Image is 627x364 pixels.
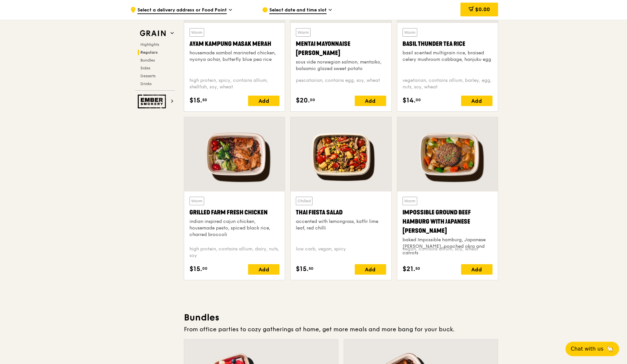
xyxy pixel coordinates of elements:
[403,246,493,259] div: vegan, contains allium, soy, wheat
[309,266,313,271] span: 50
[137,7,227,14] span: Select a delivery address or Food Point
[403,264,415,274] span: $21.
[184,312,498,323] h3: Bundles
[189,197,204,205] div: Warm
[403,197,417,205] div: Warm
[461,264,493,275] div: Add
[461,96,493,106] div: Add
[403,50,493,63] div: basil scented multigrain rice, braised celery mushroom cabbage, hanjuku egg
[140,50,158,55] span: Regulars
[189,77,279,90] div: high protein, spicy, contains allium, shellfish, soy, wheat
[606,345,614,353] span: 🦙
[571,345,603,353] span: Chat with us
[140,42,159,47] span: Highlights
[296,246,386,259] div: low carb, vegan, spicy
[248,96,279,106] div: Add
[184,325,498,334] div: From office parties to cozy gatherings at home, get more meals and more bang for your buck.
[189,39,279,48] div: Ayam Kampung Masak Merah
[296,77,386,90] div: pescatarian, contains egg, soy, wheat
[565,342,619,356] button: Chat with us🦙
[140,74,155,78] span: Desserts
[403,28,417,37] div: Warm
[189,218,279,238] div: indian inspired cajun chicken, housemade pesto, spiced black rice, charred broccoli
[296,197,313,205] div: Chilled
[403,96,416,105] span: $14.
[296,218,386,231] div: accented with lemongrass, kaffir lime leaf, red chilli
[296,96,310,105] span: $20.
[416,97,421,102] span: 00
[310,97,315,102] span: 00
[403,237,493,256] div: baked Impossible hamburg, Japanese [PERSON_NAME], poached okra and carrots
[355,264,386,275] div: Add
[475,6,490,12] span: $0.00
[296,264,309,274] span: $15.
[403,77,493,90] div: vegetarian, contains allium, barley, egg, nuts, soy, wheat
[138,27,168,39] img: Grain web logo
[189,50,279,63] div: housemade sambal marinated chicken, nyonya achar, butterfly blue pea rice
[269,7,327,14] span: Select date and time slot
[140,82,152,86] span: Drinks
[403,208,493,235] div: Impossible Ground Beef Hamburg with Japanese [PERSON_NAME]
[202,266,207,271] span: 00
[189,28,204,37] div: Warm
[189,246,279,259] div: high protein, contains allium, dairy, nuts, soy
[248,264,279,275] div: Add
[296,208,386,217] div: Thai Fiesta Salad
[296,39,386,58] div: Mentai Mayonnaise [PERSON_NAME]
[140,66,150,70] span: Sides
[202,97,207,102] span: 50
[140,58,155,63] span: Bundles
[189,208,279,217] div: Grilled Farm Fresh Chicken
[415,266,420,271] span: 50
[189,96,202,105] span: $15.
[403,39,493,48] div: Basil Thunder Tea Rice
[296,28,311,37] div: Warm
[296,59,386,72] div: sous vide norwegian salmon, mentaiko, balsamic glazed sweet potato
[189,264,202,274] span: $15.
[138,95,168,108] img: Ember Smokery web logo
[355,96,386,106] div: Add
